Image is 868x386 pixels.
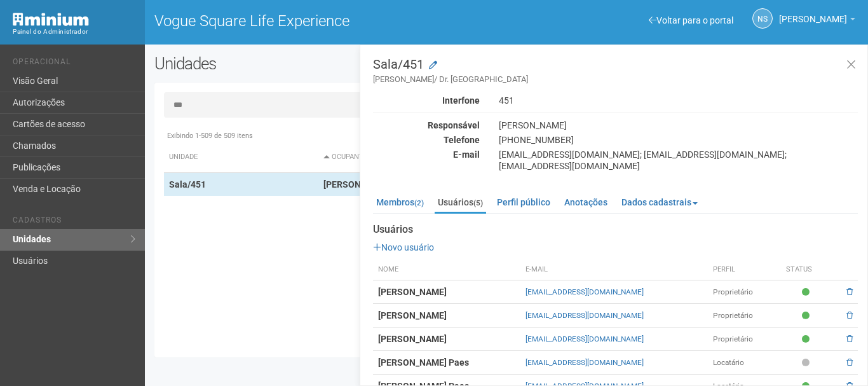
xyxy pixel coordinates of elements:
th: Perfil [708,259,781,280]
strong: Usuários [373,224,858,235]
a: Novo usuário [373,242,434,252]
a: [PERSON_NAME] [779,16,855,26]
div: Exibindo 1-509 de 509 itens [164,130,849,142]
small: (2) [414,198,424,207]
th: Unidade: activate to sort column ascending [164,142,319,173]
a: [EMAIL_ADDRESS][DOMAIN_NAME] [526,334,644,343]
strong: [PERSON_NAME] [378,310,447,321]
strong: [PERSON_NAME]/ Dr. [GEOGRAPHIC_DATA] [323,179,496,190]
th: Status [781,259,834,280]
span: Ativo [802,310,813,321]
strong: [PERSON_NAME] [378,287,447,297]
a: Modificar a unidade [429,59,437,72]
span: Pendente [802,357,813,368]
a: Anotações [561,193,611,212]
img: Minium [13,13,89,26]
a: Usuários(5) [435,193,486,214]
td: Proprietário [708,280,781,304]
small: [PERSON_NAME]/ Dr. [GEOGRAPHIC_DATA] [373,74,858,85]
span: Nicolle Silva [779,2,847,24]
td: Proprietário [708,304,781,327]
div: Interfone [363,95,489,106]
a: [EMAIL_ADDRESS][DOMAIN_NAME] [526,311,644,320]
th: E-mail [520,259,708,280]
strong: [PERSON_NAME] Paes [378,357,469,368]
a: [EMAIL_ADDRESS][DOMAIN_NAME] [526,358,644,367]
td: Locatário [708,351,781,375]
h2: Unidades [154,54,437,73]
li: Operacional [13,57,135,71]
td: Proprietário [708,327,781,351]
th: Nome [373,259,520,280]
h1: Vogue Square Life Experience [154,13,497,29]
small: (5) [473,198,483,207]
a: [EMAIL_ADDRESS][DOMAIN_NAME] [526,287,644,296]
span: Ativo [802,287,813,298]
span: Ativo [802,334,813,345]
strong: Sala/451 [169,179,206,190]
div: [EMAIL_ADDRESS][DOMAIN_NAME]; [EMAIL_ADDRESS][DOMAIN_NAME]; [EMAIL_ADDRESS][DOMAIN_NAME] [489,149,867,172]
a: Membros(2) [373,193,427,212]
div: [PHONE_NUMBER] [489,134,867,146]
a: Perfil público [494,193,553,212]
li: Cadastros [13,216,135,229]
div: Telefone [363,134,489,146]
div: E-mail [363,149,489,160]
a: Voltar para o portal [649,15,733,25]
div: [PERSON_NAME] [489,120,867,131]
div: 451 [489,95,867,106]
th: Ocupante: activate to sort column descending [318,142,602,173]
strong: [PERSON_NAME] [378,334,447,344]
h3: Sala/451 [373,58,858,85]
div: Responsável [363,120,489,131]
div: Painel do Administrador [13,26,135,38]
a: Dados cadastrais [618,193,701,212]
a: NS [752,8,773,29]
